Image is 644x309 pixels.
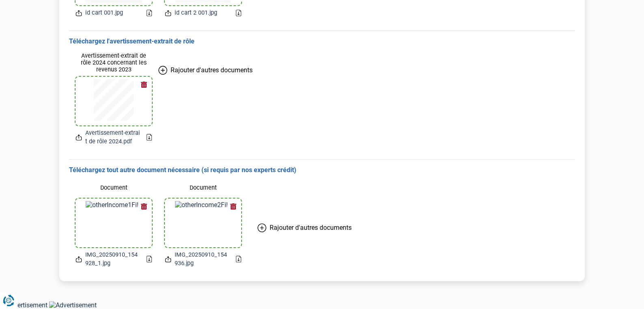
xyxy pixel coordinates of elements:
[147,256,152,262] a: Download
[175,9,217,17] span: id cart 2 001.jpg
[147,10,152,16] a: Download
[175,201,231,245] img: otherIncome2File
[236,10,241,16] a: Download
[76,181,152,195] label: Document
[85,129,140,146] span: Avertissement-extrait de rôle 2024.pdf
[85,251,140,268] span: IMG_20250910_154928_1.jpg
[270,224,352,231] span: Rajouter d'autres documents
[236,256,241,262] a: Download
[158,46,253,95] button: Rajouter d'autres documents
[76,52,152,73] label: Avertissement-extrait de rôle 2024 concernant les revenus 2023
[171,66,253,74] span: Rajouter d'autres documents
[165,181,241,195] label: Document
[69,37,575,46] h3: Téléchargez l'avertissement-extrait de rôle
[147,134,152,140] a: Download
[248,181,361,274] button: Rajouter d'autres documents
[85,9,123,17] span: id cart 001.jpg
[86,201,142,245] img: otherIncome1File
[69,166,575,175] h3: Téléchargez tout autre document nécessaire (si requis par nos experts crédit)
[175,251,229,268] span: IMG_20250910_154936.jpg
[49,301,97,309] img: Advertisement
